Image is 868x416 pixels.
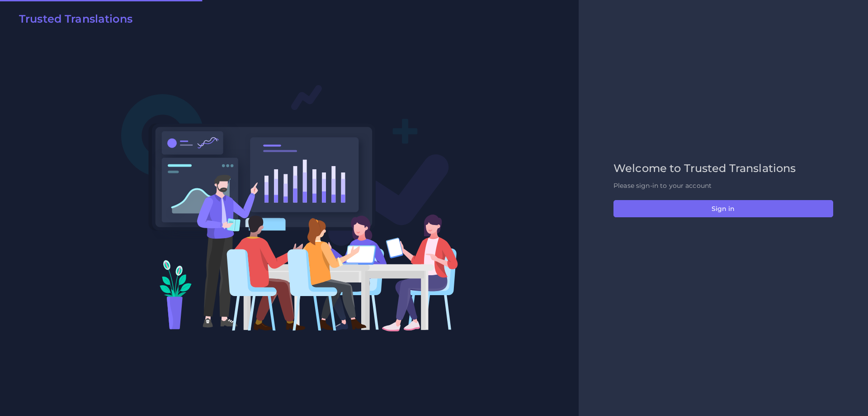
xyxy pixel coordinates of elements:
button: Sign in [613,200,833,217]
p: Please sign-in to your account [613,181,833,191]
h2: Trusted Translations [19,13,132,26]
a: Trusted Translations [13,13,132,29]
h2: Welcome to Trusted Translations [613,162,833,175]
img: Login V2 [121,84,458,332]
